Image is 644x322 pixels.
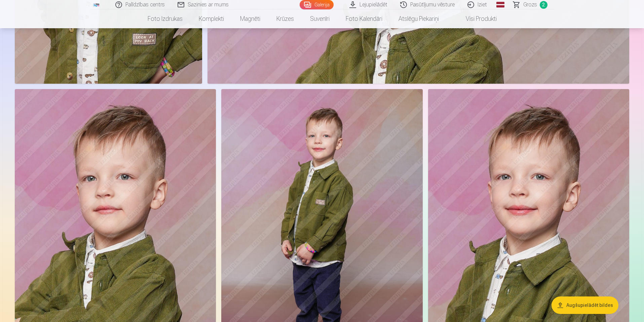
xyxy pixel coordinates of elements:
a: Komplekti [191,9,232,28]
span: 2 [540,1,547,9]
img: /fa1 [93,3,100,7]
a: Visi produkti [447,9,505,28]
a: Suvenīri [302,9,338,28]
a: Krūzes [268,9,302,28]
a: Foto kalendāri [338,9,390,28]
span: Grozs [523,1,537,9]
a: Magnēti [232,9,268,28]
button: Augšupielādēt bildes [552,296,618,314]
a: Foto izdrukas [140,9,191,28]
a: Atslēgu piekariņi [390,9,447,28]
